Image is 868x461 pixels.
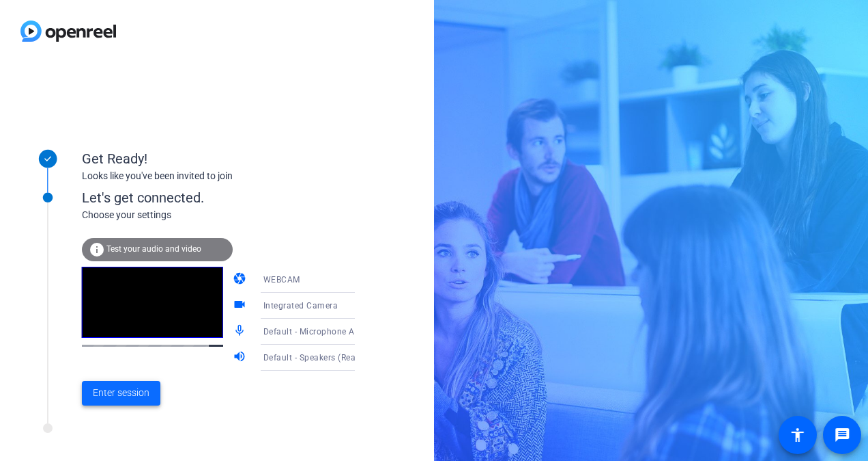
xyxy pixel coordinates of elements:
span: WEBCAM [263,275,300,285]
span: Test your audio and video [106,244,201,254]
mat-icon: mic_none [233,324,249,340]
div: Looks like you've been invited to join [82,169,355,183]
span: Integrated Camera [263,301,338,311]
span: Default - Speakers (Realtek(R) Audio) [263,352,411,363]
div: Let's get connected. [82,187,383,208]
div: Get Ready! [82,148,355,169]
mat-icon: volume_up [233,350,249,366]
span: Default - Microphone Array (Intel® Smart Sound Technology for Digital Microphones) [263,326,602,337]
mat-icon: message [834,427,850,443]
mat-icon: accessibility [790,427,806,443]
span: Enter session [93,386,149,400]
mat-icon: videocam [233,298,249,314]
button: Enter session [82,381,160,406]
div: Choose your settings [82,208,383,222]
mat-icon: info [89,241,105,258]
mat-icon: camera [233,272,249,288]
